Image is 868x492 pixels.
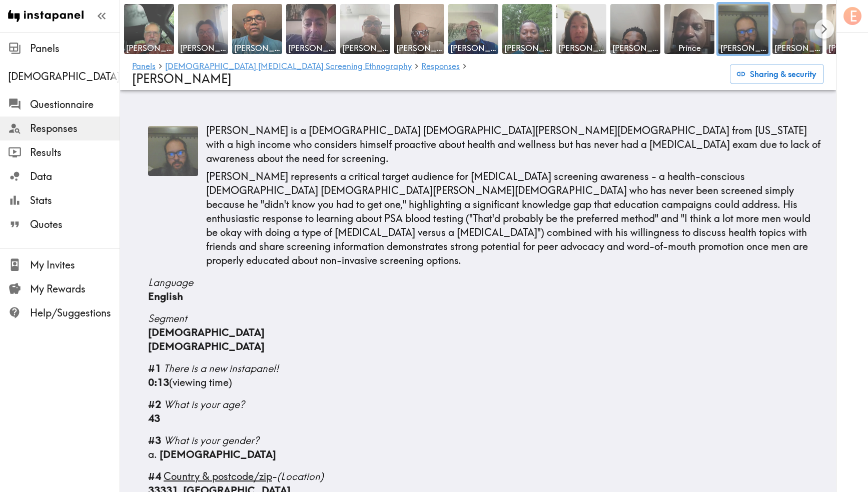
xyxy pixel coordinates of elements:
span: [DEMOGRAPHIC_DATA] [160,448,276,460]
p: [PERSON_NAME] is a [DEMOGRAPHIC_DATA] [DEMOGRAPHIC_DATA][PERSON_NAME][DEMOGRAPHIC_DATA] from [US_... [206,123,824,165]
span: English [148,290,183,302]
span: Prince [666,42,712,53]
b: #2 [148,398,161,410]
p: [PERSON_NAME] represents a critical target audience for [MEDICAL_DATA] screening awareness - a he... [206,169,824,267]
div: a. [148,447,824,461]
b: #1 [148,362,161,374]
span: [DEMOGRAPHIC_DATA] [148,326,265,338]
button: E [842,6,862,26]
a: [PERSON_NAME] [338,2,392,56]
a: [PERSON_NAME] [230,2,284,56]
a: [PERSON_NAME] [446,2,500,56]
div: (viewing time) [148,375,824,389]
span: Help/Suggestions [30,306,120,320]
span: My Rewards [30,282,120,296]
span: What is your gender? [164,434,259,446]
span: [DEMOGRAPHIC_DATA] [148,340,265,352]
span: Results [30,145,120,159]
span: [PERSON_NAME] [234,42,280,53]
span: [PERSON_NAME] [396,42,442,53]
a: [PERSON_NAME] [284,2,338,56]
a: Responses [421,62,460,71]
a: Prince [662,2,716,56]
div: - [148,469,824,483]
a: [PERSON_NAME] [500,2,554,56]
b: #4 [148,470,161,482]
b: #3 [148,434,161,446]
a: [PERSON_NAME] [122,2,176,56]
div: 43 [148,411,824,425]
span: Data [30,169,120,183]
span: [PERSON_NAME] [180,42,226,53]
span: Quotes [30,217,120,231]
span: [PERSON_NAME] [132,71,232,86]
button: Sharing & security [730,64,824,84]
span: Panels [30,41,120,55]
a: [PERSON_NAME] [392,2,446,56]
span: [PERSON_NAME] [504,42,550,53]
div: Male Prostate Cancer Screening Ethnography [8,69,120,83]
span: [PERSON_NAME] [126,42,172,53]
span: There is a new instapanel! [164,362,279,374]
span: Questionnaire [30,97,120,111]
a: [PERSON_NAME] [770,2,824,56]
span: [PERSON_NAME] [288,42,334,53]
b: 0:13 [148,376,169,388]
span: [DEMOGRAPHIC_DATA] [MEDICAL_DATA] Screening Ethnography [8,69,120,83]
span: Language [148,276,193,288]
span: [PERSON_NAME] [342,42,388,53]
span: E [849,7,857,25]
span: [PERSON_NAME] [774,42,820,53]
span: Country & postcode/zip [164,470,272,482]
span: [PERSON_NAME] [450,42,496,53]
span: [PERSON_NAME] [558,42,604,53]
span: Segment [148,312,187,324]
span: Responses [30,121,120,135]
a: [DEMOGRAPHIC_DATA] [MEDICAL_DATA] Screening Ethnography [165,62,412,71]
a: [PERSON_NAME] [608,2,662,56]
a: [PERSON_NAME] [716,2,770,56]
button: Scroll right [814,19,834,39]
a: Panels [132,62,156,71]
img: Thumbnail [148,126,198,176]
span: [PERSON_NAME] [612,42,658,53]
span: My Invites [30,258,120,272]
a: [PERSON_NAME] [554,2,608,56]
span: What is your age? [164,398,245,410]
span: (Location) [277,470,324,482]
span: Stats [30,193,120,207]
a: [PERSON_NAME] [176,2,230,56]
